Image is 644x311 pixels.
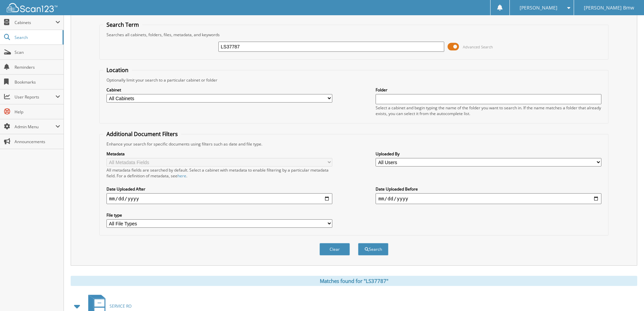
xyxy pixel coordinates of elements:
button: Search [358,243,388,256]
span: Announcements [15,139,60,145]
span: Search [15,35,59,40]
span: Reminders [15,64,60,70]
span: User Reports [15,94,55,100]
div: Enhance your search for specific documents using filters such as date and file type. [103,141,605,147]
input: start [106,193,332,204]
span: Admin Menu [15,124,55,130]
legend: Search Term [103,21,142,28]
img: scan123-logo-white.svg [7,3,57,12]
div: Select a cabinet and begin typing the name of the folder you want to search in. If the name match... [376,105,601,116]
a: here [177,173,186,179]
label: Uploaded By [376,151,601,157]
label: Date Uploaded After [106,186,332,192]
label: Metadata [106,151,332,157]
span: Cabinets [15,20,55,25]
input: end [376,193,601,204]
span: Scan [15,49,60,55]
span: [PERSON_NAME] [520,6,557,10]
span: SERVICE RO [110,303,132,309]
div: Matches found for "LS37787" [71,276,637,286]
div: Optionally limit your search to a particular cabinet or folder [103,77,605,83]
iframe: Chat Widget [610,279,644,311]
label: Cabinet [106,87,332,93]
span: [PERSON_NAME] Bmw [584,6,634,10]
span: Help [15,109,60,115]
legend: Location [103,66,132,74]
label: File type [106,212,332,218]
div: Searches all cabinets, folders, files, metadata, and keywords [103,32,605,38]
label: Date Uploaded Before [376,186,601,192]
span: Advanced Search [463,44,493,49]
div: All metadata fields are searched by default. Select a cabinet with metadata to enable filtering b... [106,167,332,179]
label: Folder [376,87,601,93]
legend: Additional Document Filters [103,130,181,138]
span: Bookmarks [15,79,60,85]
button: Clear [319,243,350,256]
